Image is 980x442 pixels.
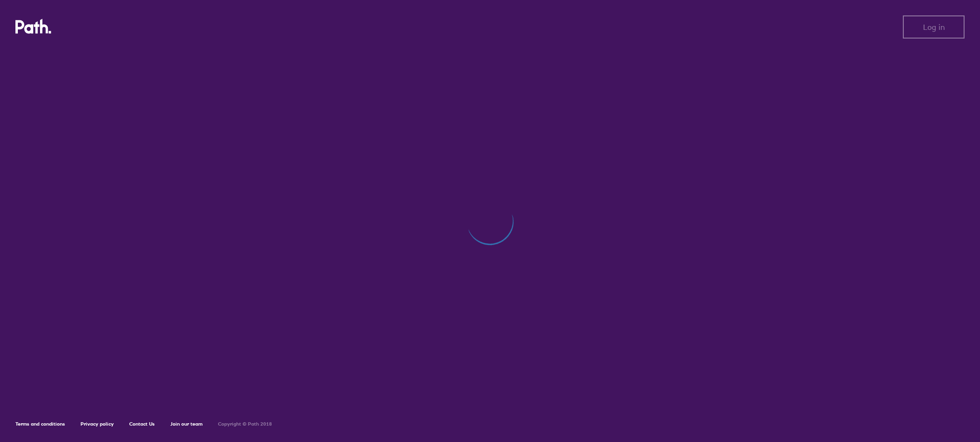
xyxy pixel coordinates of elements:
[15,421,65,427] a: Terms and conditions
[129,421,155,427] a: Contact Us
[923,23,945,31] span: Log in
[903,15,965,39] button: Log in
[218,421,272,427] h6: Copyright © Path 2018
[81,421,114,427] a: Privacy policy
[170,421,203,427] a: Join our team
